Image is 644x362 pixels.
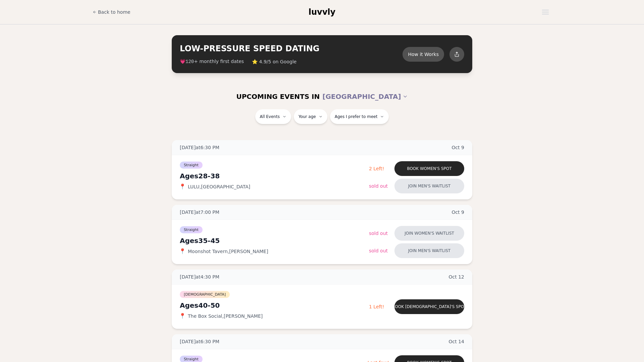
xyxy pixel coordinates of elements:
a: luvvly [309,7,335,17]
button: Join women's waitlist [394,226,464,241]
span: 2 Left! [369,166,384,171]
span: [DEMOGRAPHIC_DATA] [180,291,230,298]
span: [DATE] at 6:30 PM [180,338,219,345]
span: Sold Out [369,231,388,236]
button: Book [DEMOGRAPHIC_DATA]'s spot [394,299,464,314]
div: Ages 35-45 [180,236,369,245]
span: 1 Left! [369,304,384,309]
span: luvvly [309,7,335,17]
span: The Box Social , [PERSON_NAME] [188,313,263,319]
button: [GEOGRAPHIC_DATA] [322,89,408,104]
button: How it Works [402,47,444,62]
button: Join men's waitlist [394,179,464,193]
button: Book women's spot [394,161,464,176]
span: 📍 [180,313,185,319]
button: Your age [294,109,327,124]
button: Join men's waitlist [394,243,464,258]
a: Back to home [93,5,130,19]
span: 💗 + monthly first dates [180,58,244,65]
span: 📍 [180,184,185,189]
span: All Events [260,114,280,119]
span: [DATE] at 4:30 PM [180,274,219,280]
span: 📍 [180,249,185,254]
span: UPCOMING EVENTS IN [236,92,320,101]
span: Ages I prefer to meet [335,114,378,119]
span: Sold Out [369,248,388,253]
button: Open menu [539,7,551,17]
span: Oct 9 [451,209,464,216]
span: Straight [180,226,203,233]
div: Ages 40-50 [180,301,369,310]
span: 120 [185,59,194,64]
span: LULU , [GEOGRAPHIC_DATA] [188,183,250,190]
span: [DATE] at 7:00 PM [180,209,219,216]
span: Sold Out [369,183,388,189]
span: [DATE] at 6:30 PM [180,144,219,151]
span: Oct 9 [451,144,464,151]
button: All Events [255,109,291,124]
span: Oct 14 [449,338,465,345]
span: Oct 12 [449,274,465,280]
h2: LOW-PRESSURE SPEED DATING [180,43,402,54]
span: ⭐ 4.9/5 on Google [252,58,297,65]
span: Back to home [98,9,130,15]
span: Straight [180,162,203,169]
span: Your age [299,114,316,119]
button: Ages I prefer to meet [330,109,389,124]
div: Ages 28-38 [180,171,369,181]
span: Moonshot Tavern , [PERSON_NAME] [188,248,268,255]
